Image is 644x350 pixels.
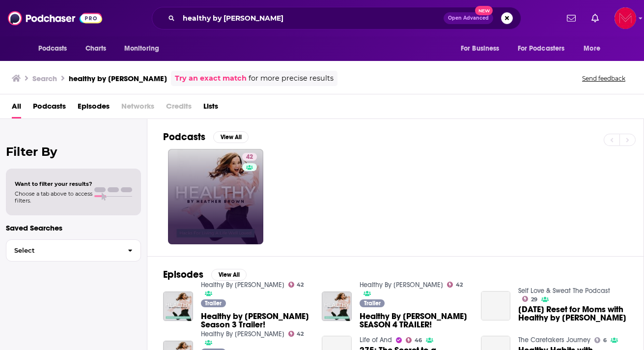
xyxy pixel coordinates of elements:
[288,282,304,288] a: 42
[15,190,92,204] span: Choose a tab above to access filters.
[211,269,247,281] button: View All
[461,42,500,56] span: For Business
[152,7,521,29] div: Search podcasts, credits, & more...
[205,300,222,306] span: Trailer
[322,292,352,321] img: Healthy By Heather Brown SEASON 4 TRAILER!
[518,305,628,322] a: Sunday Reset for Moms with Healthy by Heather Brown
[579,74,628,83] button: Send feedback
[360,281,443,289] a: Healthy By Heather Brown
[603,338,607,343] span: 6
[615,7,636,29] span: Logged in as Pamelamcclure
[201,312,310,329] a: Healthy by Heather Brown Season 3 Trailer!
[444,12,493,24] button: Open AdvancedNew
[8,9,102,28] img: Podchaser - Follow, Share and Rate Podcasts
[69,74,167,83] h3: healthy by [PERSON_NAME]
[584,42,600,56] span: More
[85,42,107,56] span: Charts
[79,39,112,58] a: Charts
[38,42,67,56] span: Podcasts
[242,153,257,161] a: 42
[481,291,511,321] a: Sunday Reset for Moms with Healthy by Heather Brown
[168,149,263,244] a: 42
[179,10,444,26] input: Search podcasts, credits, & more...
[31,39,80,58] button: open menu
[360,312,469,329] span: Healthy By [PERSON_NAME] SEASON 4 TRAILER!
[163,268,247,281] a: EpisodesView All
[6,223,141,233] p: Saved Searches
[297,283,304,287] span: 42
[615,7,636,29] img: User Profile
[518,287,610,295] a: Self Love & Sweat The Podcast
[249,73,334,84] span: for more precise results
[6,239,141,262] button: Select
[175,73,247,84] a: Try an exact match
[518,42,565,56] span: For Podcasters
[454,39,512,58] button: open menu
[163,292,193,321] img: Healthy by Heather Brown Season 3 Trailer!
[121,98,154,118] span: Networks
[406,337,422,343] a: 46
[163,131,205,143] h2: Podcasts
[563,10,580,27] a: Show notifications dropdown
[124,42,159,56] span: Monitoring
[522,296,537,302] a: 29
[364,300,381,306] span: Trailer
[163,268,203,281] h2: Episodes
[518,336,590,344] a: The Caretakers Journey
[201,330,284,338] a: Healthy By Heather Brown
[6,247,120,254] span: Select
[203,98,218,118] a: Lists
[32,74,57,83] h3: Search
[360,312,469,329] a: Healthy By Heather Brown SEASON 4 TRAILER!
[33,98,66,118] a: Podcasts
[166,98,192,118] span: Credits
[448,16,489,21] span: Open Advanced
[246,152,253,162] span: 42
[415,338,422,343] span: 46
[78,98,110,118] a: Episodes
[511,39,579,58] button: open menu
[360,336,392,344] a: Life of And
[447,282,463,288] a: 42
[288,331,304,337] a: 42
[615,7,636,29] button: Show profile menu
[163,131,249,143] a: PodcastsView All
[594,337,607,343] a: 6
[12,98,21,118] a: All
[15,180,92,187] span: Want to filter your results?
[6,145,141,159] h2: Filter By
[475,6,493,15] span: New
[577,39,613,58] button: open menu
[213,131,249,143] button: View All
[518,305,628,322] span: [DATE] Reset for Moms with Healthy by [PERSON_NAME]
[588,10,603,27] a: Show notifications dropdown
[201,281,284,289] a: Healthy By Heather Brown
[117,39,172,58] button: open menu
[201,312,310,329] span: Healthy by [PERSON_NAME] Season 3 Trailer!
[456,283,463,287] span: 42
[297,332,304,336] span: 42
[531,297,537,302] span: 29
